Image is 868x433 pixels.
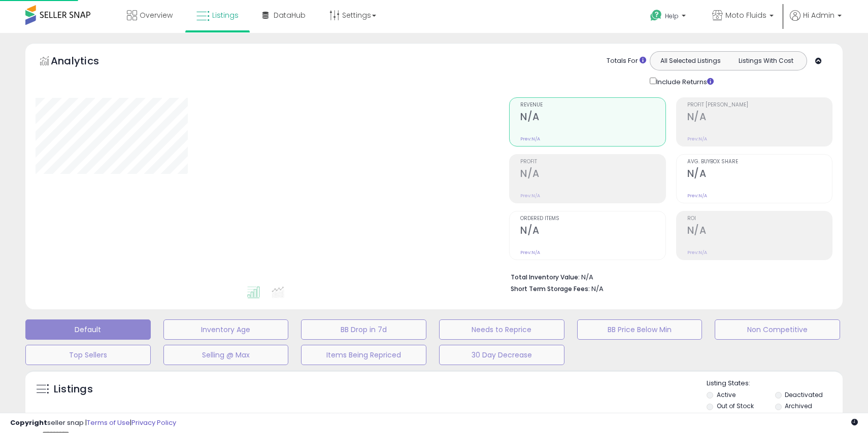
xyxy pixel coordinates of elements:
[301,319,426,340] button: BB Drop in 7d
[687,102,832,108] span: Profit [PERSON_NAME]
[163,345,289,365] button: Selling @ Max
[520,193,540,199] small: Prev: N/A
[25,345,151,365] button: Top Sellers
[212,10,239,20] span: Listings
[687,168,832,182] h2: N/A
[687,249,707,256] small: Prev: N/A
[520,136,540,142] small: Prev: N/A
[715,319,840,340] button: Non Competitive
[301,345,426,365] button: Items Being Repriced
[607,56,646,66] div: Totals For
[520,216,665,222] span: Ordered Items
[520,111,665,125] h2: N/A
[511,270,825,282] li: N/A
[653,54,728,67] button: All Selected Listings
[140,10,173,20] span: Overview
[274,10,306,20] span: DataHub
[642,2,696,33] a: Help
[642,76,726,87] div: Include Returns
[687,111,832,125] h2: N/A
[10,418,47,427] strong: Copyright
[51,54,119,70] h5: Analytics
[520,225,665,238] h2: N/A
[687,193,707,199] small: Prev: N/A
[687,136,707,142] small: Prev: N/A
[577,319,703,340] button: BB Price Below Min
[439,345,564,365] button: 30 Day Decrease
[687,216,832,222] span: ROI
[591,284,604,294] span: N/A
[728,54,804,67] button: Listings With Cost
[803,10,834,20] span: Hi Admin
[520,168,665,182] h2: N/A
[520,249,540,256] small: Prev: N/A
[725,10,766,20] span: Moto Fluids
[520,102,665,108] span: Revenue
[439,319,564,340] button: Needs to Reprice
[665,12,679,20] span: Help
[511,284,590,293] b: Short Term Storage Fees:
[25,319,151,340] button: Default
[687,159,832,165] span: Avg. Buybox Share
[650,9,662,22] i: Get Help
[520,159,665,165] span: Profit
[687,225,832,238] h2: N/A
[790,10,842,33] a: Hi Admin
[163,319,289,340] button: Inventory Age
[511,273,580,281] b: Total Inventory Value:
[10,418,176,428] div: seller snap | |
